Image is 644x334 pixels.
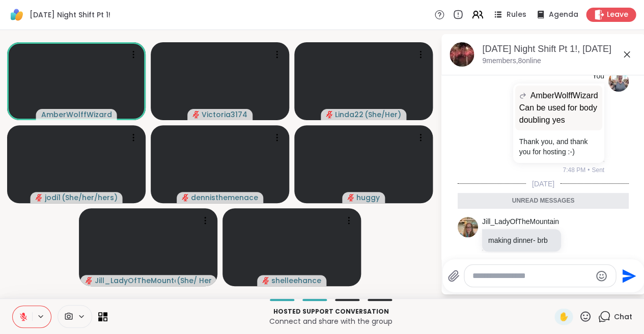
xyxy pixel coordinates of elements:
[356,192,380,203] span: huggy
[548,10,578,20] span: Agenda
[558,311,569,323] span: ✋
[608,71,629,92] img: https://sharewell-space-live.sfo3.digitaloceanspaces.com/user-generated/cca46633-8413-4581-a5b3-c...
[191,192,258,203] span: dennisthemenace
[472,271,591,281] textarea: Type your message
[192,111,200,118] span: audio-muted
[262,277,269,284] span: audio-muted
[482,217,559,227] a: Jill_LadyOfTheMountain
[347,194,354,201] span: audio-muted
[95,275,176,286] span: Jill_LadyOfTheMountain
[41,109,112,120] span: AmberWolffWizard
[182,194,189,201] span: audio-muted
[526,179,561,189] span: [DATE]
[613,312,632,322] span: Chat
[271,275,321,286] span: shelleehance
[86,277,93,284] span: audio-muted
[606,10,628,20] span: Leave
[530,90,598,102] span: AmberWolffWizard
[335,109,363,120] span: Linda22
[365,109,401,120] span: ( She/Her )
[202,109,247,120] span: Victoria3174
[114,307,548,316] p: Hosted support conversation
[482,56,541,66] p: 9 members, 8 online
[592,165,604,175] span: Sent
[482,43,637,55] div: [DATE] Night Shift Pt 1!, [DATE]
[45,192,61,203] span: jodi1
[62,192,118,203] span: ( She/her/hers )
[616,264,639,287] button: Send
[36,194,43,201] span: audio-muted
[592,71,604,81] h4: You
[595,270,607,282] button: Emoji picker
[114,316,548,326] p: Connect and share with the group
[458,193,629,209] div: Unread messages
[506,10,526,20] span: Rules
[8,6,25,23] img: ShareWell Logomark
[450,42,474,67] img: Saturday Night Shift Pt 1!, Sep 06
[176,275,211,286] span: ( She/ Her )
[458,217,478,237] img: https://sharewell-space-live.sfo3.digitaloceanspaces.com/user-generated/2564abe4-c444-4046-864b-7...
[587,165,590,175] span: •
[519,136,598,157] p: Thank you, and thank you for hosting :-)
[519,102,598,126] p: Can be used for body doubling yes
[488,235,555,245] p: making dinner- brb
[30,10,110,20] span: [DATE] Night Shift Pt 1!
[563,165,585,175] span: 7:48 PM
[326,111,333,118] span: audio-muted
